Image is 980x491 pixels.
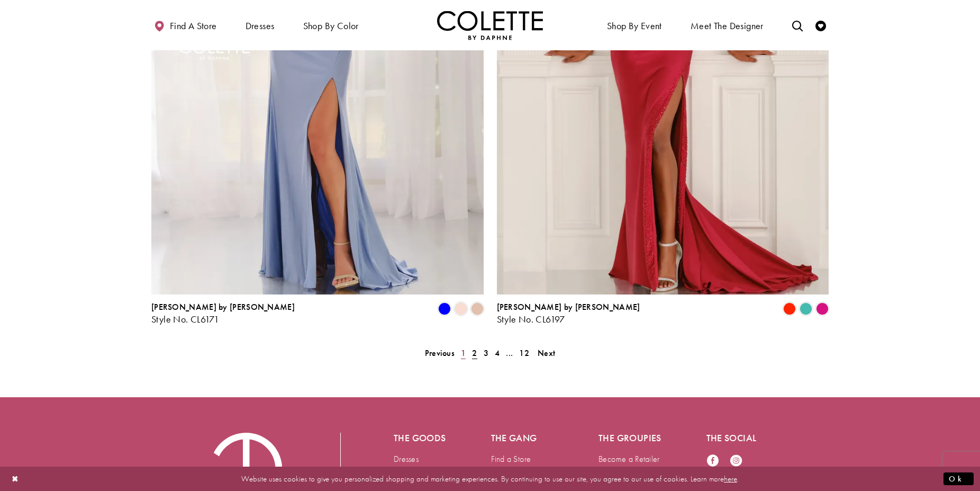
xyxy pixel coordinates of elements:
a: ... [503,345,516,361]
i: Blue [438,302,451,315]
a: Visit our Instagram - Opens in new tab [730,454,742,468]
h5: The social [706,433,772,443]
span: [PERSON_NAME] by [PERSON_NAME] [151,301,295,313]
span: 2 [472,347,477,359]
a: Find a store [151,11,219,40]
span: [PERSON_NAME] by [PERSON_NAME] [497,301,640,313]
img: Colette by Daphne [437,11,543,40]
a: Prev Page [422,345,458,361]
a: Visit Home Page [437,11,543,40]
a: Dresses [394,453,419,465]
span: Dresses [246,21,275,31]
a: Meet the designer [688,11,766,40]
i: Champagne [471,302,484,315]
i: Fuchsia [816,302,829,315]
a: 1 [458,345,469,361]
span: Next [538,347,555,359]
a: Toggle search [790,11,805,40]
i: Turquoise [800,302,812,315]
a: here [724,473,737,484]
button: Close Dialog [6,469,24,488]
a: 12 [516,345,532,361]
span: Shop by color [301,11,361,40]
span: Dresses [243,11,277,40]
span: 12 [519,347,529,359]
a: 4 [492,345,503,361]
span: Current page [469,345,480,361]
span: 3 [484,347,488,359]
span: Shop by color [303,21,359,31]
span: Previous [425,347,455,359]
h5: The gang [491,433,557,443]
span: Shop By Event [604,11,665,40]
a: 3 [480,345,492,361]
span: 1 [461,347,466,359]
div: Colette by Daphne Style No. CL6171 [151,302,295,325]
a: Visit our Facebook - Opens in new tab [706,454,719,468]
div: Colette by Daphne Style No. CL6197 [497,302,640,325]
span: 4 [495,347,500,359]
button: Submit Dialog [943,472,974,485]
h5: The groupies [598,433,664,443]
h5: The goods [394,433,449,443]
a: Become a Retailer [598,453,659,465]
a: Check Wishlist [813,11,829,40]
p: Website uses cookies to give you personalized shopping and marketing experiences. By continuing t... [76,471,904,486]
a: Next Page [534,345,558,361]
span: Meet the designer [691,21,764,31]
i: Blush [455,302,467,315]
a: Find a Store [491,453,531,465]
span: ... [506,347,513,359]
span: Find a store [170,21,217,31]
i: Scarlet [783,302,796,315]
span: Style No. CL6197 [497,313,565,325]
span: Style No. CL6171 [151,313,219,325]
span: Shop By Event [607,21,662,31]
